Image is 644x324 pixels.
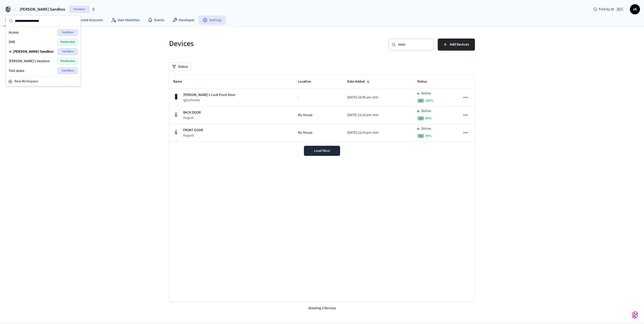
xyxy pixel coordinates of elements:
[298,130,312,135] span: My House
[630,4,640,14] button: sS
[58,58,78,64] span: Production
[421,126,431,131] p: Online
[169,302,475,315] div: showing 3 Devices
[9,30,19,35] span: Access
[9,68,24,73] span: Test space
[20,6,65,12] span: [PERSON_NAME] Sandbox
[347,78,371,86] span: Date Added
[425,98,433,103] span: 100 %
[69,6,89,13] span: Sandbox
[173,111,179,117] img: August Wifi Smart Lock 3rd Gen, Silver, Front
[347,113,372,118] span: [DATE] 12:24 pm
[347,130,372,135] span: [DATE] 12:24 pm
[183,133,203,138] p: August
[198,16,226,25] a: Settings
[630,5,639,14] span: sS
[9,40,15,45] span: DVR
[183,98,235,103] p: Igloohome
[373,113,379,118] span: EEST
[589,5,628,14] div: Find by ID⌘ K
[14,79,38,84] span: New Workspace
[298,95,299,100] span: -
[425,133,432,138] span: 99 %
[616,7,624,12] span: ⌘ K
[183,128,203,133] p: FRONT DOOR
[425,116,432,121] span: 99 %
[173,78,188,86] span: Name
[169,75,475,142] table: sticky table
[61,16,107,25] a: Connected Accounts
[314,148,330,153] span: Load More
[183,115,201,120] p: August
[632,311,638,319] img: SeamLogoGradient.69752ec5.svg
[6,27,81,77] div: Suggestions
[417,78,433,86] span: Status
[438,39,475,51] button: Add Devices
[6,77,80,86] button: New Workspace
[107,16,144,25] a: User Identities
[173,129,179,135] img: August Wifi Smart Lock 3rd Gen, Silver, Front
[304,146,340,156] button: Load More
[13,49,54,54] span: [PERSON_NAME] Sandbox
[58,67,78,74] span: Sandbox
[58,29,78,36] span: Sandbox
[347,95,371,100] span: [DATE] 10:05 am
[183,92,235,98] p: [PERSON_NAME]'s Lock Front Door
[144,16,168,25] a: Events
[372,95,378,100] span: EEST
[169,39,319,49] h5: Devices
[183,110,201,115] p: BACK DOOR
[298,78,318,86] span: Location
[421,109,431,114] p: Online
[9,59,50,64] span: [PERSON_NAME]'s Vacation
[169,63,191,71] button: Status
[1,16,27,25] a: Devices
[373,131,379,135] span: EEST
[58,48,78,55] span: Sandbox
[58,39,78,45] span: Production
[347,95,378,100] div: Europe/Kiev
[347,130,379,135] div: Europe/Kiev
[599,7,614,12] span: Find by ID
[450,41,469,48] span: Add Devices
[298,113,312,118] span: My House
[421,91,431,96] p: Online
[173,94,179,100] img: igloohome_deadbolt_2s
[168,16,198,25] a: Developer
[347,113,379,118] div: Europe/Kiev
